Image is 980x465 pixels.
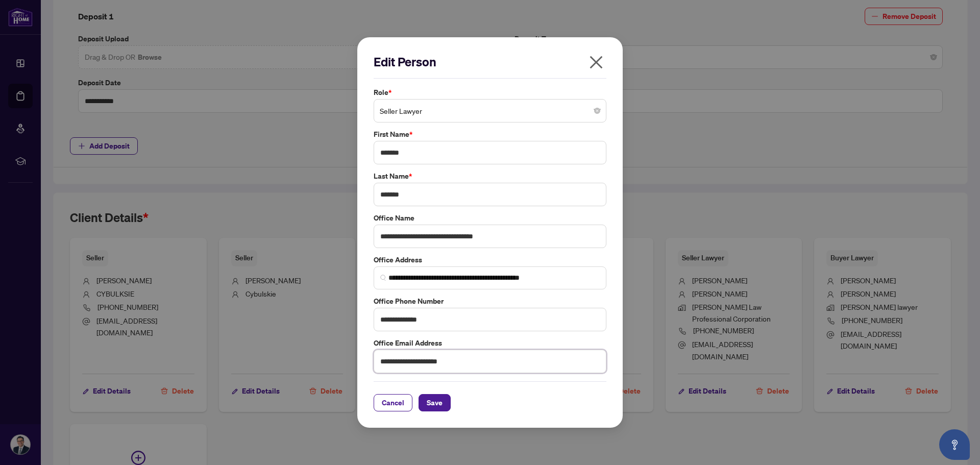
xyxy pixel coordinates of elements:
label: Office Phone Number [374,296,606,307]
label: Office Email Address [374,337,606,349]
label: First Name [374,129,606,140]
label: Last Name [374,170,606,182]
label: Role [374,87,606,98]
button: Save [419,394,451,411]
span: Cancel [382,395,404,411]
span: Save [427,395,443,411]
label: Office Address [374,254,606,265]
span: close-circle [594,108,600,114]
button: Cancel [374,394,412,411]
img: search_icon [380,275,386,281]
h2: Edit Person [374,54,606,70]
label: Office Name [374,212,606,224]
button: Open asap [939,429,970,460]
span: close [588,54,604,70]
span: Seller Lawyer [380,101,600,120]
